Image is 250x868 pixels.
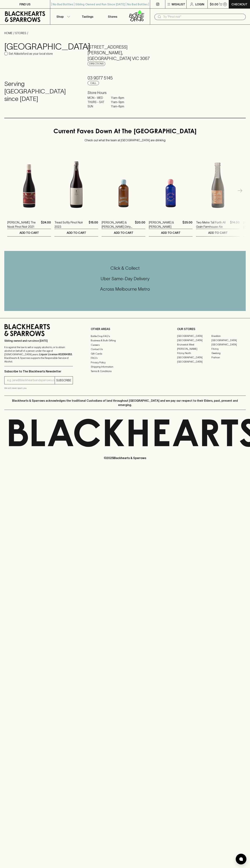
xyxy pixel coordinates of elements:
[91,360,159,365] a: Privacy Policy
[177,351,211,355] a: Fitzroy North
[102,152,145,215] img: Taylor & Smith Dirty Martini Cocktail
[88,100,105,104] p: THURS - SAT
[7,398,243,407] p: Blackhearts & Sparrows acknowledges the traditional Custodians of land throughout [GEOGRAPHIC_DAT...
[53,128,197,136] h4: Current Faves Down At The [GEOGRAPHIC_DATA]
[4,80,79,103] h4: Serving [GEOGRAPHIC_DATA] since [DATE]
[91,351,159,356] a: Gift Cards
[91,365,159,369] a: Shipping Information
[4,41,79,51] h3: [GEOGRAPHIC_DATA]
[4,276,246,282] h5: Uber Same-Day Delivery
[85,136,165,142] p: Check out what the team at [GEOGRAPHIC_DATA] are drinking
[111,96,129,100] p: 11am - 8pm
[91,356,159,360] a: FAQ's
[55,229,98,236] button: ADD TO CART
[15,31,26,35] a: STORES
[211,351,246,355] a: Geelong
[239,857,243,861] img: bubble-icon
[182,220,192,229] p: $25.00
[56,378,71,382] p: SUBSCRIBE
[211,338,246,343] a: [GEOGRAPHIC_DATA]
[102,229,145,236] button: ADD TO CART
[50,9,75,24] button: Shop
[211,334,246,338] a: Braddon
[4,369,73,373] p: Subscribe to The Blackhearts Newsletter
[55,376,73,384] button: SUBSCRIBE
[91,334,159,338] a: Bottle Drop FAQ's
[88,96,105,100] p: MON - WED
[4,31,13,35] a: HOME
[91,347,159,351] a: Contact Us
[56,14,64,19] p: Shop
[41,220,51,229] p: $24.00
[149,220,181,229] a: [PERSON_NAME] & [PERSON_NAME]
[177,327,246,331] p: OUR STORES
[4,286,246,292] h5: Across Melbourne Metro
[196,152,240,215] img: Two Metre Tall Forth All Grain Farmhouse Ale
[149,152,192,215] img: Taylor & Smith Gin
[9,51,53,56] p: Set Abbotsford as your local store
[7,152,51,215] img: Buller The Nook Pinot Noir 2021
[88,62,105,66] a: Directions
[88,81,99,85] a: Call
[7,220,39,229] a: [PERSON_NAME] The Nook Pinot Noir 2021
[224,3,226,5] p: 0
[177,334,211,338] a: [GEOGRAPHIC_DATA]
[211,343,246,347] a: [GEOGRAPHIC_DATA]
[7,229,51,236] button: ADD TO CART
[55,152,98,215] img: Tread Softly Pinot Noir 2023
[4,265,246,271] h5: Click & Collect
[75,9,100,24] a: Tastings
[91,343,159,347] a: Careers
[7,377,55,383] input: e.g. jane@blackheartsandsparrows.com.au
[177,338,211,343] a: [GEOGRAPHIC_DATA]
[67,231,86,235] p: ADD TO CART
[196,220,229,229] a: Two Metre Tall Forth All Grain Farmhouse Ale
[149,229,192,236] button: ADD TO CART
[111,100,129,104] p: 11am - 9pm
[102,220,133,229] a: [PERSON_NAME] & [PERSON_NAME] Dirty Martini Cocktail
[230,220,240,229] p: $14.00
[39,353,72,356] strong: Liquor License #32064953
[177,343,211,347] a: Brunswick West
[88,104,105,108] p: SUN
[91,369,159,373] a: Terms & Conditions
[208,231,228,235] p: ADD TO CART
[88,90,162,96] h6: Store Hours
[163,14,243,20] input: Try "Pinot noir"
[88,75,162,81] h5: 03 9077 5145
[161,231,180,235] p: ADD TO CART
[111,104,129,108] p: 11am - 8pm
[172,2,185,6] p: Wishlist
[210,2,218,6] p: $0.00
[177,355,211,360] a: [GEOGRAPHIC_DATA]
[108,14,117,19] p: Stores
[4,345,73,363] p: It is against the law to sell or supply alcohol to, or to obtain alcohol on behalf of a person un...
[177,347,211,351] a: [PERSON_NAME]
[19,2,31,6] p: FIND US
[4,339,73,343] p: Sibling owned and run since [DATE]
[231,2,247,6] p: Checkout
[211,355,246,360] a: Prahran
[19,231,39,235] p: ADD TO CART
[114,231,133,235] p: ADD TO CART
[195,2,204,6] p: Login
[91,327,159,331] p: OTHER AREAS
[100,9,125,24] a: Stores
[82,14,93,19] p: Tastings
[88,44,162,61] h5: [STREET_ADDRESS][PERSON_NAME] , [GEOGRAPHIC_DATA] VIC 3067
[211,347,246,351] a: Fitzroy
[135,220,145,229] p: $20.00
[177,360,211,364] a: [GEOGRAPHIC_DATA]
[4,251,246,311] div: Call to action block
[196,229,240,236] button: ADD TO CART
[55,220,87,229] a: Tread Softly Pinot Noir 2023
[4,386,73,390] p: We will never spam you
[89,220,98,229] p: $15.00
[91,338,159,343] a: Business & Bulk Gifting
